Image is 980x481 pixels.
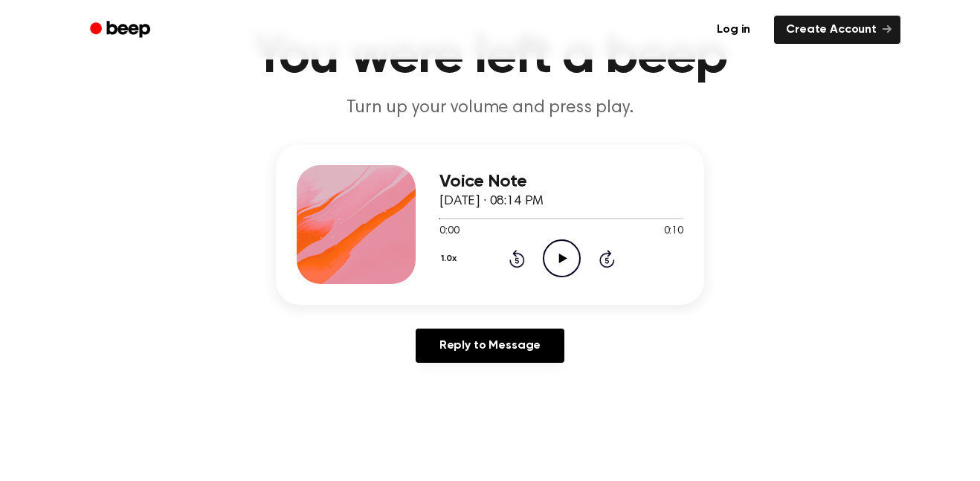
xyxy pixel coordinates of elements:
[439,195,544,208] span: [DATE] · 08:14 PM
[439,246,462,271] button: 1.0x
[774,16,900,44] a: Create Account
[439,172,683,192] h3: Voice Note
[416,329,564,363] a: Reply to Message
[204,96,776,120] p: Turn up your volume and press play.
[702,13,765,47] a: Log in
[439,224,459,239] span: 0:00
[664,224,683,239] span: 0:10
[80,16,164,45] a: Beep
